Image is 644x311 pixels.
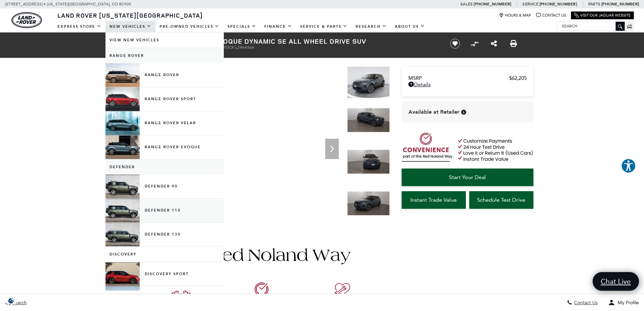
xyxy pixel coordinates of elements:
[105,63,224,87] a: Range Rover
[347,66,390,98] img: New 2026 Tribeca Blue LAND ROVER Dynamic SE image 1
[621,158,636,173] button: Explore your accessibility options
[491,40,497,48] a: Share this New 2026 Range Rover Evoque Dynamic SE All Wheel Drive SUV
[402,169,533,186] a: Start Your Deal
[129,38,439,45] h1: 2026 Range Rover Evoque Dynamic SE All Wheel Drive SUV
[105,199,224,222] a: Defender 110
[221,45,235,50] span: Stock:
[510,40,517,48] a: Print this New 2026 Range Rover Evoque Dynamic SE All Wheel Drive SUV
[352,21,391,32] a: Research
[57,11,203,19] span: Land Rover [US_STATE][GEOGRAPHIC_DATA]
[449,174,486,180] span: Start Your Deal
[3,297,19,304] img: Opt-Out Icon
[470,39,480,49] button: Compare Vehicle
[391,21,429,32] a: About Us
[572,300,598,306] span: Contact Us
[402,191,466,209] a: Instant Trade Value
[105,32,224,48] a: View New Vehicles
[296,21,352,32] a: Service & Parts
[347,108,390,132] img: New 2026 Tribeca Blue LAND ROVER Dynamic SE image 2
[574,13,631,18] a: Visit Our Jaguar Website
[601,1,639,7] a: [PHONE_NUMBER]
[408,81,527,88] a: Details
[260,21,296,32] a: Finance
[105,48,224,63] a: Range Rover
[53,21,105,32] a: EXPRESS STORE
[11,12,42,28] a: land-rover
[499,13,531,18] a: Hours & Map
[408,108,459,116] span: Available at Retailer
[105,159,224,175] a: Defender
[477,197,525,203] span: Schedule Test Drive
[105,223,224,246] a: Defender 130
[105,135,224,159] a: Range Rover Evoque
[347,191,390,216] img: New 2026 Tribeca Blue LAND ROVER Dynamic SE image 4
[408,75,509,81] span: MSRP
[105,286,224,310] a: Discovery
[474,1,511,7] a: [PHONE_NUMBER]
[105,87,224,111] a: Range Rover Sport
[3,297,19,304] section: Click to Open Cookie Consent Modal
[105,21,156,32] a: New Vehicles
[461,110,466,115] div: Vehicle is in stock and ready for immediate delivery. Due to demand, availability is subject to c...
[235,45,254,50] span: L296436A
[540,1,577,7] a: [PHONE_NUMBER]
[460,2,473,6] span: Sales
[53,21,429,32] nav: Main Navigation
[509,75,527,81] span: $62,205
[105,262,224,286] a: Discovery Sport
[325,139,339,159] div: Next
[536,13,566,18] a: Contact Us
[5,2,131,6] a: [STREET_ADDRESS] • [US_STATE][GEOGRAPHIC_DATA], CO 80905
[223,21,260,32] a: Specials
[347,150,390,174] img: New 2026 Tribeca Blue LAND ROVER Dynamic SE image 3
[410,197,457,203] span: Instant Trade Value
[557,22,624,30] input: Search
[621,158,636,175] aside: Accessibility Help Desk
[129,66,342,226] iframe: Interactive Walkaround/Photo gallery of the vehicle/product
[615,300,639,306] span: My Profile
[105,247,224,262] a: Discovery
[522,2,538,6] span: Service
[408,75,527,81] a: MSRP $62,205
[448,38,462,49] button: Save vehicle
[593,272,639,291] a: Chat Live
[469,191,533,209] a: Schedule Test Drive
[11,12,42,28] img: Land Rover
[603,294,644,311] button: Open user profile menu
[105,175,224,198] a: Defender 90
[156,21,223,32] a: Pre-Owned Vehicles
[53,11,207,19] a: Land Rover [US_STATE][GEOGRAPHIC_DATA]
[588,2,600,6] span: Parts
[105,111,224,135] a: Range Rover Velar
[597,277,634,286] span: Chat Live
